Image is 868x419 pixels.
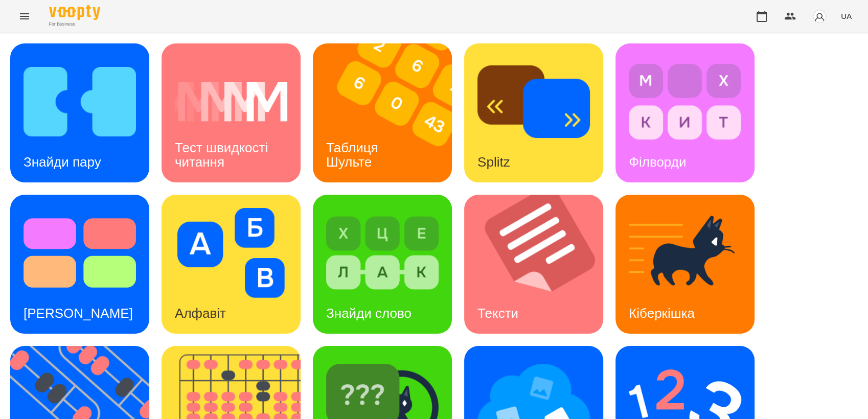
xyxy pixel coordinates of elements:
span: UA [841,11,852,21]
img: Voopty Logo [49,5,100,20]
a: КіберкішкаКіберкішка [615,195,755,334]
img: Алфавіт [175,208,287,298]
a: SplitzSplitz [464,43,603,182]
h3: Тексти [477,306,518,321]
h3: Таблиця Шульте [326,140,382,169]
a: ТекстиТексти [464,195,603,334]
h3: Філворди [629,154,686,170]
h3: Splitz [477,154,510,170]
span: For Business [49,21,100,28]
img: Знайди слово [326,208,439,298]
h3: Знайди пару [24,154,101,170]
h3: Кіберкішка [629,306,695,321]
img: Тест швидкості читання [175,57,287,147]
img: Знайди пару [24,57,136,147]
a: Тест швидкості читанняТест швидкості читання [162,43,301,182]
img: Тест Струпа [24,208,136,298]
h3: Знайди слово [326,306,412,321]
h3: Тест швидкості читання [175,140,271,169]
a: Знайди паруЗнайди пару [10,43,149,182]
img: Філворди [629,57,741,147]
img: Тексти [464,195,616,334]
a: Таблиця ШультеТаблиця Шульте [313,43,452,182]
a: АлфавітАлфавіт [162,195,301,334]
button: Menu [12,4,37,29]
img: Кіберкішка [629,208,741,298]
img: Splitz [477,57,590,147]
img: avatar_s.png [812,9,827,24]
h3: Алфавіт [175,306,226,321]
h3: [PERSON_NAME] [24,306,133,321]
a: Тест Струпа[PERSON_NAME] [10,195,149,334]
a: ФілвордиФілворди [615,43,755,182]
img: Таблиця Шульте [313,43,465,182]
button: UA [837,7,856,26]
a: Знайди словоЗнайди слово [313,195,452,334]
